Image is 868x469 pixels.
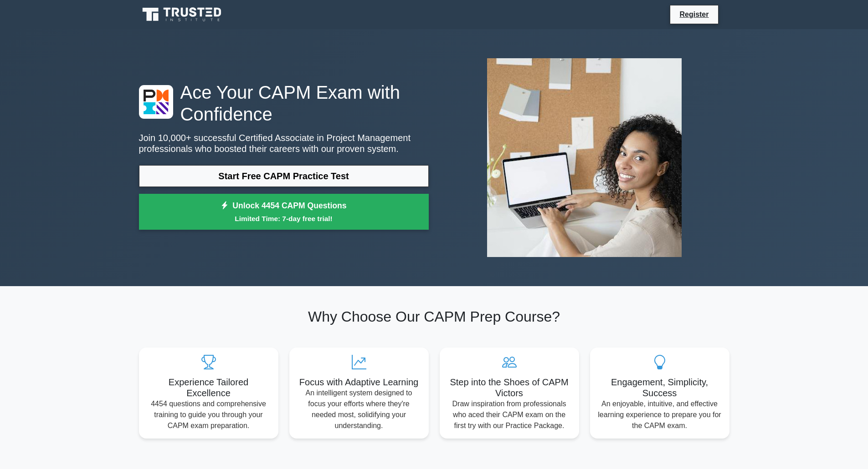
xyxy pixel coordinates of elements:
[139,81,429,125] h1: Ace Your CAPM Exam with Confidence
[597,398,722,431] p: An enjoyable, intuitive, and effective learning experience to prepare you for the CAPM exam.
[447,377,572,398] h5: Step into the Shoes of CAPM Victors
[674,9,714,20] a: Register
[447,398,572,431] p: Draw inspiration from professionals who aced their CAPM exam on the first try with our Practice P...
[146,398,271,431] p: 4454 questions and comprehensive training to guide you through your CAPM exam preparation.
[139,132,429,154] p: Join 10,000+ successful Certified Associate in Project Management professionals who boosted their...
[297,388,421,431] p: An intelligent system designed to focus your efforts where they're needed most, solidifying your ...
[139,308,729,325] h2: Why Choose Our CAPM Prep Course?
[597,377,722,398] h5: Engagement, Simplicity, Success
[139,194,429,230] a: Unlock 4454 CAPM QuestionsLimited Time: 7-day free trial!
[150,213,417,224] small: Limited Time: 7-day free trial!
[297,377,421,388] h5: Focus with Adaptive Learning
[139,165,429,187] a: Start Free CAPM Practice Test
[146,377,271,398] h5: Experience Tailored Excellence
